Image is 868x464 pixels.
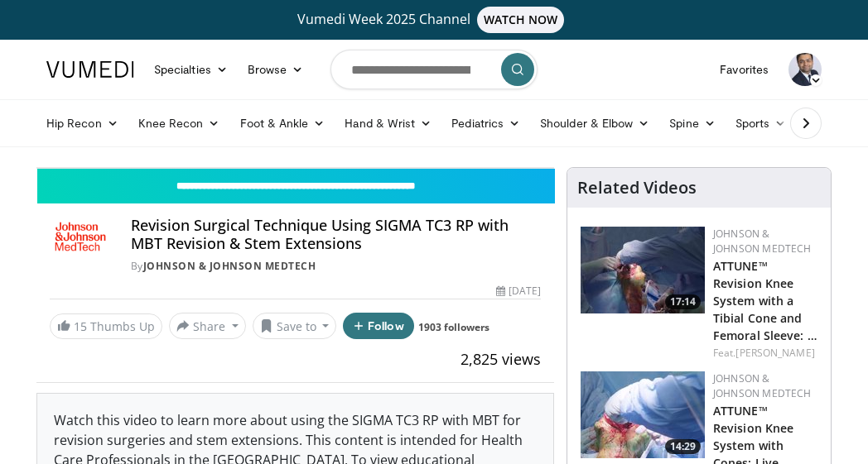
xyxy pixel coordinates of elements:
div: [DATE] [496,284,541,299]
div: Feat. [713,346,817,361]
a: Hand & Wrist [335,107,441,140]
img: Johnson & Johnson MedTech [50,217,111,256]
img: VuMedi Logo [46,61,134,78]
span: 17:14 [665,294,701,309]
a: Vumedi Week 2025 ChannelWATCH NOW [36,7,832,33]
span: 15 [74,318,87,334]
a: Foot & Ankle [230,107,335,140]
a: Specialties [144,53,238,86]
a: Browse [238,53,314,86]
h4: Revision Surgical Technique Using SIGMA TC3 RP with MBT Revision & Stem Extensions [131,217,541,252]
span: 2,825 views [461,349,541,369]
button: Share [169,313,246,339]
h4: Related Videos [577,178,697,198]
a: Sports [726,107,797,140]
input: Search topics, interventions [330,50,538,89]
a: ATTUNE™ Revision Knee System with a Tibial Cone and Femoral Sleeve: … [713,258,817,343]
img: Avatar [788,53,822,86]
a: 14:29 [581,371,705,458]
a: 17:14 [581,227,705,313]
a: Favorites [710,53,779,86]
a: [PERSON_NAME] [735,346,814,360]
span: 14:29 [665,439,701,454]
a: Knee Recon [128,107,230,140]
a: Pediatrics [441,107,530,140]
a: Johnson & Johnson MedTech [713,227,812,256]
a: Johnson & Johnson MedTech [713,371,812,400]
a: Johnson & Johnson MedTech [143,259,316,273]
a: Shoulder & Elbow [530,107,659,140]
a: 15 Thumbs Up [50,313,162,339]
div: By [131,259,541,274]
button: Save to [253,313,337,339]
a: Spine [659,107,725,140]
a: 1903 followers [418,320,489,334]
button: Follow [343,313,414,339]
img: 705d66c7-7729-4914-89a6-8e718c27a9fe.150x105_q85_crop-smart_upscale.jpg [581,371,705,458]
a: Hip Recon [36,107,128,140]
span: WATCH NOW [477,7,565,33]
img: d367791b-5d96-41de-8d3d-dfa0fe7c9e5a.150x105_q85_crop-smart_upscale.jpg [581,227,705,313]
